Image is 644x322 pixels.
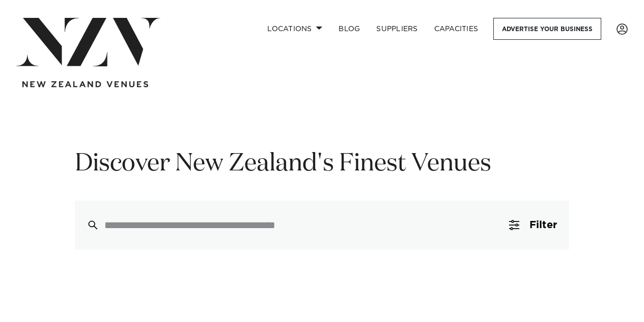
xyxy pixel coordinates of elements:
[368,18,426,40] a: SUPPLIERS
[529,220,557,230] span: Filter
[75,148,569,180] h1: Discover New Zealand's Finest Venues
[259,18,330,40] a: Locations
[426,18,487,40] a: Capacities
[330,18,368,40] a: BLOG
[497,201,569,250] button: Filter
[493,18,601,40] a: Advertise your business
[22,81,148,88] img: new-zealand-venues-text.png
[16,18,160,66] img: nzv-logo.png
